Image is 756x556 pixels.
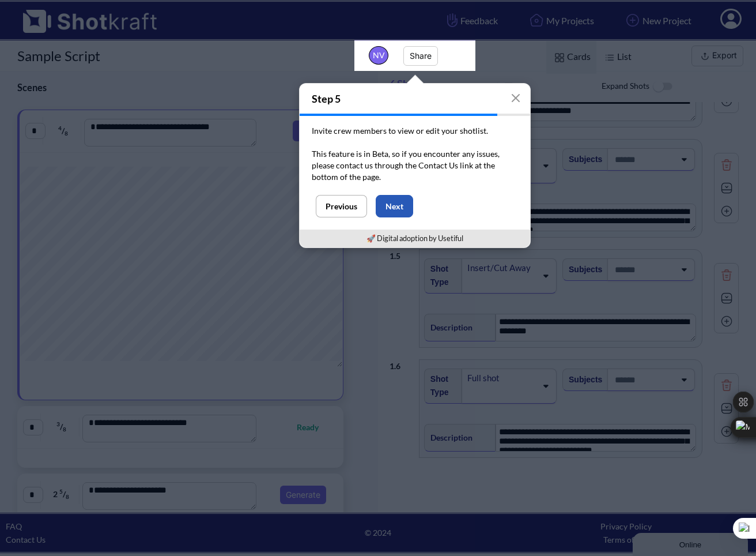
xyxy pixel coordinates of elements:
[300,84,530,114] h4: Step 5
[376,195,413,217] button: Next
[9,10,107,18] div: Online
[403,46,438,66] button: Share
[312,148,518,183] p: This feature is in Beta, so if you encounter any issues, please contact us through the Contact Us...
[316,195,367,217] button: Previous
[369,46,388,65] span: NV
[366,234,463,243] a: 🚀 Digital adoption by Usetiful
[312,125,518,137] p: Invite crew members to view or edit your shotlist.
